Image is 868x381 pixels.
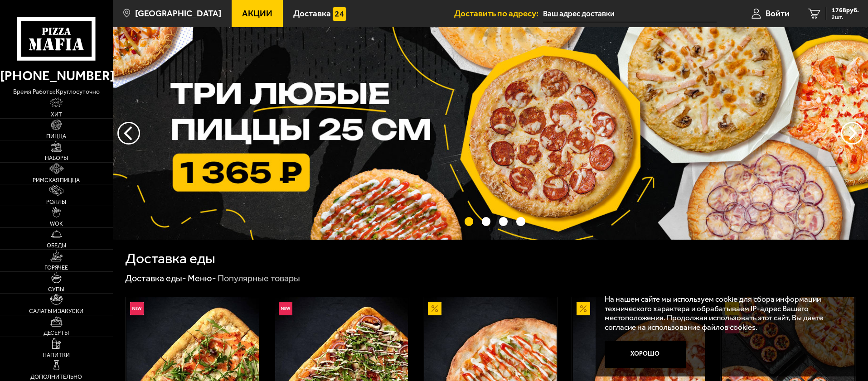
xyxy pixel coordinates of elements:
[482,217,490,226] button: точки переключения
[125,273,186,284] a: Доставка еды-
[242,9,272,18] span: Акции
[218,273,300,285] div: Популярные товары
[766,9,790,18] span: Войти
[125,251,215,266] h1: Доставка еды
[43,352,70,358] span: Напитки
[135,9,221,18] span: [GEOGRAPHIC_DATA]
[117,122,140,145] button: следующий
[832,7,859,14] span: 1768 руб.
[333,7,346,21] img: 15daf4d41897b9f0e9f617042186c801.svg
[45,155,68,161] span: Наборы
[50,221,63,227] span: WOK
[543,5,717,22] input: Ваш адрес доставки
[279,302,292,315] img: Новинка
[188,273,216,284] a: Меню-
[499,217,508,226] button: точки переключения
[605,294,842,332] p: На нашем сайте мы используем cookie для сбора информации технического характера и обрабатываем IP...
[47,243,66,249] span: Обеды
[605,341,686,368] button: Хорошо
[44,265,68,271] span: Горячее
[577,302,590,315] img: Акционный
[46,199,66,205] span: Роллы
[48,287,64,293] span: Супы
[454,9,543,18] span: Доставить по адресу:
[44,330,69,336] span: Десерты
[841,122,863,145] button: предыдущий
[46,134,66,140] span: Пицца
[130,302,144,315] img: Новинка
[51,112,62,118] span: Хит
[832,14,859,20] span: 2 шт.
[30,374,82,380] span: Дополнительно
[33,178,80,183] span: Римская пицца
[29,309,83,314] span: Салаты и закуски
[516,217,525,226] button: точки переключения
[293,9,331,18] span: Доставка
[465,217,473,226] button: точки переключения
[428,302,441,315] img: Акционный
